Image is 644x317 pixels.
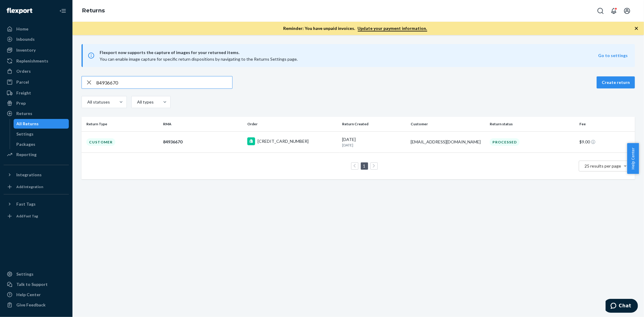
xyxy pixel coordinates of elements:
[57,5,69,17] button: Close Navigation
[4,56,69,66] a: Replenishments
[4,300,69,310] button: Give Feedback
[16,292,41,298] div: Help Center
[100,56,298,62] span: You can enable image capture for specific return dispositions by navigating to the Returns Settin...
[411,139,485,145] div: [EMAIL_ADDRESS][DOMAIN_NAME]
[16,302,46,308] div: Give Feedback
[16,79,29,85] div: Parcel
[16,184,43,189] div: Add Integration
[4,88,69,98] a: Freight
[17,141,36,147] div: Packages
[16,100,26,106] div: Prep
[408,117,487,131] th: Customer
[597,76,635,88] button: Create return
[16,58,48,64] div: Replenishments
[161,117,245,131] th: RMA
[87,99,109,105] div: All statuses
[82,7,105,14] a: Returns
[77,2,110,20] ol: breadcrumbs
[16,271,34,277] div: Settings
[16,36,35,42] div: Inbounds
[4,211,69,221] a: Add Fast Tag
[577,131,635,152] td: $9.00
[4,66,69,76] a: Orders
[4,24,69,34] a: Home
[362,163,367,168] a: Page 1 is your current page
[284,25,427,31] p: Reminder: You have unpaid invoices.
[342,136,406,148] div: [DATE]
[14,139,69,149] a: Packages
[487,117,577,131] th: Return status
[358,26,427,31] a: Update your payment information.
[137,99,153,105] div: All types
[17,121,39,127] div: All Returns
[245,117,340,131] th: Order
[585,163,621,168] span: 25 results per page
[4,98,69,108] a: Prep
[16,281,48,287] div: Talk to Support
[163,139,242,145] div: 84936670
[16,26,28,32] div: Home
[608,5,620,17] button: Open notifications
[96,76,232,88] input: Search returns by rma, id, tracking number
[342,142,406,148] p: [DATE]
[16,90,31,96] div: Freight
[14,129,69,139] a: Settings
[4,280,69,289] button: Talk to Support
[82,117,161,131] th: Return Type
[258,138,309,144] div: [CREDIT_CARD_NUMBER]
[4,170,69,180] button: Integrations
[16,110,32,117] div: Returns
[621,5,633,17] button: Open account menu
[16,213,38,219] div: Add Fast Tag
[16,47,36,53] div: Inventory
[16,152,37,158] div: Reporting
[4,34,69,44] a: Inbounds
[606,299,638,314] iframe: Opens a widget where you can chat to one of our agents
[17,131,34,137] div: Settings
[4,45,69,55] a: Inventory
[594,5,607,17] button: Open Search Box
[4,109,69,118] a: Returns
[627,143,639,174] button: Help Center
[16,68,31,74] div: Orders
[16,201,36,207] div: Fast Tags
[4,182,69,192] a: Add Integration
[100,49,598,56] span: Flexport now supports the capture of images for your returned items.
[4,77,69,87] a: Parcel
[4,150,69,159] a: Reporting
[86,138,115,146] div: Customer
[4,290,69,299] a: Help Center
[577,117,635,131] th: Fee
[340,117,408,131] th: Return Created
[14,119,69,129] a: All Returns
[7,8,32,14] img: Flexport logo
[490,138,520,146] div: Processed
[598,53,628,59] button: Go to settings
[16,172,42,178] div: Integrations
[4,199,69,209] button: Fast Tags
[4,269,69,279] a: Settings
